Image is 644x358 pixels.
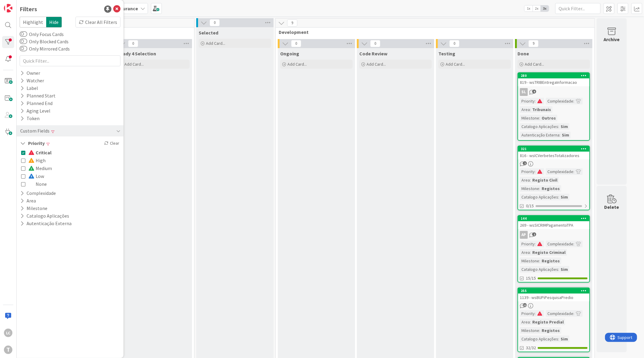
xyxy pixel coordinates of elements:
button: None [21,180,47,188]
div: Owner [20,69,41,77]
span: Selected [199,30,218,36]
span: : [535,98,536,104]
label: Only Mirrored Cards [20,45,70,52]
div: Watcher [20,77,45,84]
button: Critical [21,149,52,156]
div: 255 [518,288,589,294]
div: 269 - wsSICRIMPagamentoTPA [518,221,589,229]
div: Planned End [20,100,53,107]
button: Only Focus Cards [20,31,27,37]
div: 321 [518,146,589,152]
div: Clear All Filters [75,17,120,28]
span: 2x [533,5,541,11]
span: 0 [210,19,220,26]
span: : [530,106,531,113]
button: Area [20,197,37,205]
span: 9 [532,90,536,94]
span: Hide [46,17,62,28]
input: Quick Filter... [555,3,601,14]
div: SL [520,88,528,96]
button: Low [21,172,44,180]
span: 9 [528,40,539,47]
span: Ongoing [280,51,299,57]
div: Milestone [520,258,539,264]
button: High [21,156,46,164]
span: : [573,98,574,104]
div: Milestone [520,327,539,334]
a: 321816 - wsICVerbetesTotalizadoresPriority:Complexidade:Area:Registo CivilMilestone:RegistosCatal... [517,146,590,210]
span: : [535,241,536,247]
div: Sim [559,123,569,130]
span: : [573,168,574,175]
div: Custom Fields [20,127,50,135]
div: Priority [520,241,535,247]
div: Catalogo Aplicações [520,266,558,273]
button: Priority [20,140,45,147]
div: 321816 - wsICVerbetesTotalizadores [518,146,589,159]
div: 2551139 - wsBUPiPesquisaPredio [518,288,589,301]
span: Medium [28,164,52,172]
span: 0 [128,40,138,47]
div: Registos [540,258,561,264]
span: : [558,194,559,200]
span: Add Card... [446,61,465,67]
span: : [539,115,540,121]
span: Critical [28,149,52,156]
span: : [530,319,531,325]
div: Planned Start [20,92,56,100]
div: 819 - wsTRIBEntregaInformacao [518,78,589,86]
div: Area [520,249,530,256]
div: Area [520,177,530,183]
span: : [535,168,536,175]
span: 3x [541,5,549,11]
button: Medium [21,164,52,172]
div: 144 [518,216,589,221]
span: Done [517,51,529,57]
span: : [530,177,531,183]
div: 816 - wsICVerbetesTotalizadores [518,152,589,159]
span: : [539,258,540,264]
button: Complexidade [20,189,56,197]
label: Only Focus Cards [20,31,64,38]
div: Registo Predial [531,319,565,325]
span: : [573,241,574,247]
button: Catalogo Aplicações [20,212,70,220]
span: Add Card... [206,41,225,46]
div: 280819 - wsTRIBEntregaInformacao [518,73,589,86]
span: Testing [438,51,455,57]
div: T [4,346,12,354]
div: 280 [518,73,589,78]
span: Low [28,172,44,180]
div: Tribunais [531,106,553,113]
span: 15/15 [526,275,536,281]
span: : [539,327,540,334]
span: 9 [287,19,297,27]
div: SL [518,88,589,96]
input: Quick Filter... [20,55,120,66]
a: 144269 - wsSICRIMPagamentoTPAAPPriority:Complexidade:Area:Registo CriminalMilestone:RegistosCatal... [517,215,590,283]
div: LC [4,329,12,337]
span: : [535,310,536,317]
div: 144 [521,216,589,221]
span: 2 [523,161,527,165]
span: Highlight [20,17,46,28]
span: : [539,185,540,192]
div: Filters [20,5,37,14]
div: Complexidade [546,98,573,104]
div: 321 [521,147,589,151]
span: Add Card... [124,61,144,67]
div: 280 [521,74,589,78]
span: High [28,156,46,164]
span: : [558,123,559,130]
span: Add Card... [287,61,307,67]
div: Milestone [520,185,539,192]
div: Priority [520,98,535,104]
div: Registo Criminal [531,249,567,256]
div: Milestone [520,115,539,121]
button: Only Mirrored Cards [20,46,27,52]
div: Sim [560,132,571,138]
span: 32/32 [526,345,536,351]
div: Registos [540,185,561,192]
span: 0 [370,40,380,47]
div: Outros [540,115,557,121]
